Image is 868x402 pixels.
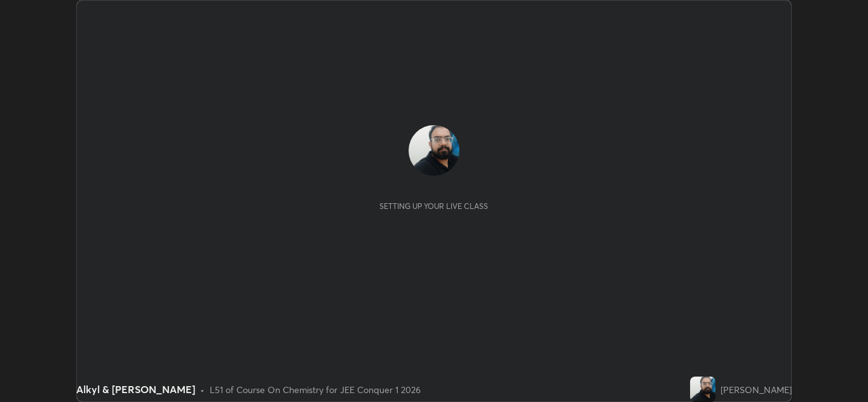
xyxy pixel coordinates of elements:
[721,383,792,396] div: [PERSON_NAME]
[409,125,459,176] img: 43ce2ccaa3f94e769f93b6c8490396b9.jpg
[379,201,488,211] div: Setting up your live class
[690,377,715,402] img: 43ce2ccaa3f94e769f93b6c8490396b9.jpg
[200,383,205,396] div: •
[210,383,421,396] div: L51 of Course On Chemistry for JEE Conquer 1 2026
[76,382,195,397] div: Alkyl & [PERSON_NAME]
